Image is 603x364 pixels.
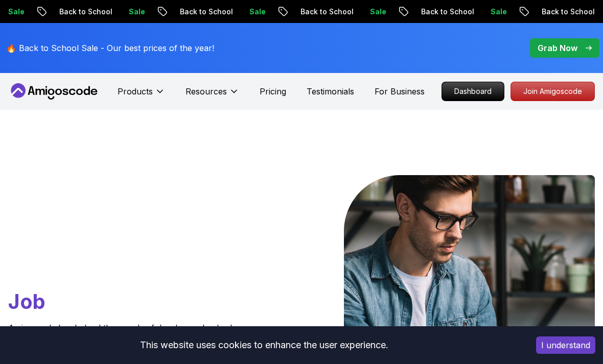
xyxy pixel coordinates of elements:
[536,336,595,354] button: Accept cookies
[529,7,598,17] p: Back to School
[8,334,521,356] div: This website uses cookies to enhance the user experience.
[167,7,237,17] p: Back to School
[288,7,357,17] p: Back to School
[538,42,577,54] p: Grab Now
[260,85,286,98] a: Pricing
[6,42,214,54] p: 🔥 Back to School Sale - Our best prices of the year!
[442,82,504,101] a: Dashboard
[8,289,45,314] span: Job
[307,85,354,98] a: Testimonials
[118,85,153,98] p: Products
[357,7,390,17] p: Sale
[237,7,269,17] p: Sale
[375,85,425,98] a: For Business
[8,175,243,316] h1: Go From Learning to Hired: Master Java, Spring Boot & Cloud Skills That Get You the
[116,7,149,17] p: Sale
[511,82,594,101] p: Join Amigoscode
[185,85,227,98] p: Resources
[478,7,511,17] p: Sale
[408,7,478,17] p: Back to School
[442,82,504,101] p: Dashboard
[511,82,595,101] a: Join Amigoscode
[47,7,116,17] p: Back to School
[118,85,165,106] button: Products
[185,85,239,106] button: Resources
